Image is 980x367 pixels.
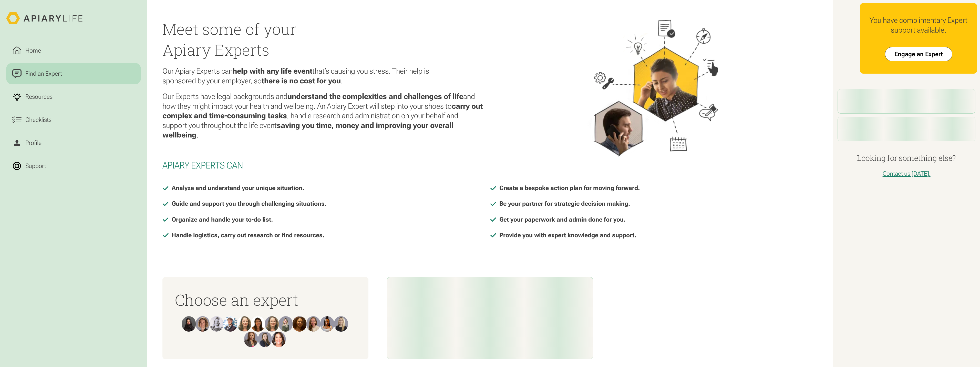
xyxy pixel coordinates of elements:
[172,215,273,224] div: Organize and handle your to-do list.
[6,86,141,107] a: Resources
[162,18,484,60] h2: Meet some of your Apiary Experts
[172,199,326,209] div: Guide and support you through challenging situations.
[499,231,636,240] div: Provide you with expert knowledge and support.
[499,199,630,209] div: Be your partner for strategic decision making.
[24,46,43,55] div: Home
[162,121,453,140] strong: saving you time, money and improving your overall wellbeing
[233,66,312,75] strong: help with any life event
[6,155,141,177] a: Support
[6,63,141,84] a: Find an Expert
[24,69,64,78] div: Find an Expert
[172,183,304,193] div: Analyze and understand your unique situation.
[836,152,977,164] h4: Looking for something else?
[883,170,931,177] a: Contact us [DATE].
[24,138,43,147] div: Profile
[499,215,625,224] div: Get your paperwork and admin done for you.
[162,160,818,171] h2: Apiary Experts Can
[287,92,463,101] strong: understand the complexities and challenges of life
[6,40,141,61] a: Home
[175,289,356,310] h3: Choose an expert
[885,47,952,61] a: Engage an Expert
[162,92,484,140] p: Our Experts have legal backgrounds and and how they might impact your health and wellbeing. An Ap...
[387,277,593,359] a: Get expert SupportName
[24,92,54,101] div: Resources
[866,15,971,35] div: You have complimentary Expert support available.
[24,115,53,124] div: Checklists
[24,161,48,171] div: Support
[262,76,341,85] strong: there is no cost for you
[499,183,640,193] div: Create a bespoke action plan for moving forward.
[162,66,458,85] p: Our Apiary Experts can that’s causing you stress. Their help is sponsored by your employer, so .
[6,109,141,131] a: Checklists
[172,231,324,240] div: Handle logistics, carry out research or find resources.
[6,132,141,154] a: Profile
